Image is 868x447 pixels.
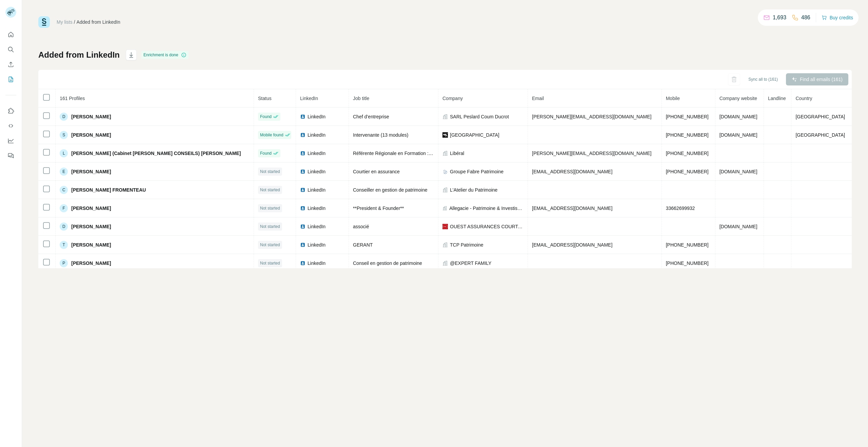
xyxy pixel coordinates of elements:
[719,224,757,229] span: [DOMAIN_NAME]
[822,13,853,22] button: Buy credits
[5,135,16,147] button: Dashboard
[38,16,50,28] img: Surfe Logo
[300,132,305,138] img: LinkedIn logo
[300,206,305,211] img: LinkedIn logo
[532,169,612,174] span: [EMAIL_ADDRESS][DOMAIN_NAME]
[60,186,68,194] div: C
[773,14,786,22] p: 1,693
[450,113,509,120] span: SARL Peslard Coum Ducrot
[308,132,325,138] span: LinkedIn
[71,187,146,193] span: [PERSON_NAME] FROMENTEAU
[77,19,120,25] div: Added from LinkedIn
[532,151,651,156] span: [PERSON_NAME][EMAIL_ADDRESS][DOMAIN_NAME]
[801,14,810,22] p: 486
[442,169,448,174] img: company-logo
[260,150,272,156] span: Found
[308,187,325,193] span: LinkedIn
[353,169,400,174] span: Courtier en assurance
[300,114,305,119] img: LinkedIn logo
[450,150,464,157] span: Libéral
[60,222,68,231] div: D
[532,206,612,211] span: [EMAIL_ADDRESS][DOMAIN_NAME]
[308,113,325,120] span: LinkedIn
[450,168,504,175] span: Groupe Fabre Patrimoine
[71,223,111,230] span: [PERSON_NAME]
[5,58,16,71] button: Enrich CSV
[71,132,111,138] span: [PERSON_NAME]
[260,114,272,120] span: Found
[795,132,845,138] span: [GEOGRAPHIC_DATA]
[442,132,448,138] img: company-logo
[300,242,305,248] img: LinkedIn logo
[141,51,189,59] div: Enrichment is done
[57,19,73,25] a: My lists
[666,242,709,248] span: [PHONE_NUMBER]
[260,205,280,211] span: Not started
[449,205,524,212] span: Allegacie - Patrimoine & Investissement
[353,260,422,266] span: Conseil en gestion de patrimoine
[666,132,709,138] span: [PHONE_NUMBER]
[450,132,499,138] span: [GEOGRAPHIC_DATA]
[719,132,757,138] span: [DOMAIN_NAME]
[450,187,497,193] span: L'Atelier du Patrimoine
[744,74,783,84] button: Sync all to (161)
[258,96,272,101] span: Status
[308,168,325,175] span: LinkedIn
[300,151,305,156] img: LinkedIn logo
[353,151,475,156] span: Référente Régionale en Formation : Finance, Immobilier...
[353,132,408,138] span: Intervenante (13 modules)
[450,260,491,267] span: @EXPERT FAMILY
[60,204,68,212] div: F
[60,168,68,176] div: E
[719,169,757,174] span: [DOMAIN_NAME]
[300,96,318,101] span: LinkedIn
[719,96,757,101] span: Company website
[666,206,695,211] span: 33662699932
[353,224,369,229] span: associé
[308,205,325,212] span: LinkedIn
[60,259,68,267] div: P
[353,242,373,248] span: GERANT
[60,96,85,101] span: 161 Profiles
[300,224,305,229] img: LinkedIn logo
[768,96,786,101] span: Landline
[795,96,812,101] span: Country
[795,114,845,119] span: [GEOGRAPHIC_DATA]
[532,242,612,248] span: [EMAIL_ADDRESS][DOMAIN_NAME]
[260,242,280,248] span: Not started
[442,224,448,229] img: company-logo
[5,150,16,162] button: Feedback
[532,96,544,101] span: Email
[353,206,404,211] span: **President & Founder**
[60,241,68,249] div: T
[71,168,111,175] span: [PERSON_NAME]
[308,241,325,248] span: LinkedIn
[308,150,325,157] span: LinkedIn
[450,223,524,230] span: OUEST ASSURANCES COURTAGE
[71,205,111,212] span: [PERSON_NAME]
[60,131,68,139] div: S
[71,113,111,120] span: [PERSON_NAME]
[71,150,241,157] span: [PERSON_NAME] (Cabinet [PERSON_NAME] CONSEILS) [PERSON_NAME]
[5,28,16,41] button: Quick start
[666,151,709,156] span: [PHONE_NUMBER]
[719,114,757,119] span: [DOMAIN_NAME]
[74,19,75,25] li: /
[308,260,325,267] span: LinkedIn
[260,260,280,266] span: Not started
[5,43,16,56] button: Search
[260,187,280,193] span: Not started
[5,120,16,132] button: Use Surfe API
[300,187,305,193] img: LinkedIn logo
[300,169,305,174] img: LinkedIn logo
[666,260,709,266] span: [PHONE_NUMBER]
[450,241,484,248] span: TCP Patrimoine
[353,96,369,101] span: Job title
[666,169,709,174] span: [PHONE_NUMBER]
[532,114,651,119] span: [PERSON_NAME][EMAIL_ADDRESS][DOMAIN_NAME]
[5,73,16,85] button: My lists
[308,223,325,230] span: LinkedIn
[748,76,778,82] span: Sync all to (161)
[353,114,389,119] span: Chef d’entreprise
[260,132,283,138] span: Mobile found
